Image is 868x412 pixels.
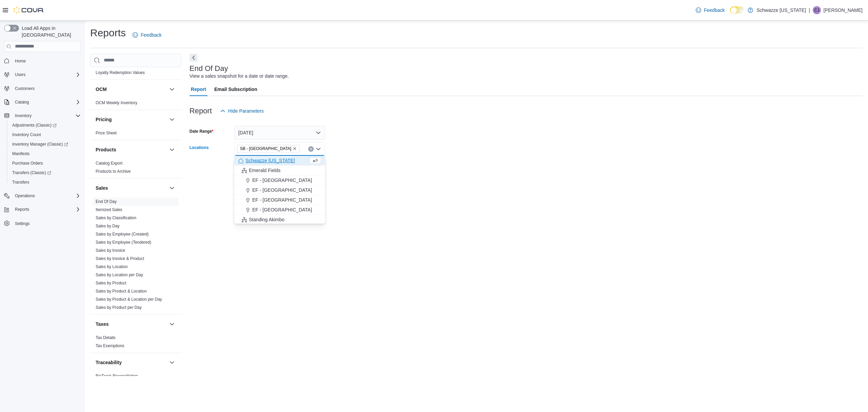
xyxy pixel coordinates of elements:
[1,97,83,107] button: Catalog
[7,120,83,130] a: Adjustments (Classic)
[96,70,145,75] span: Loyalty Redemption Values
[9,178,32,186] a: Transfers
[293,147,297,151] button: Remove SB - Louisville from selection in this group
[96,264,128,269] span: Sales by Location
[190,145,209,150] label: Locations
[19,25,81,38] span: Load All Apps in [GEOGRAPHIC_DATA]
[12,71,28,79] button: Users
[96,272,143,278] span: Sales by Location per Day
[96,185,108,191] h3: Sales
[12,112,34,120] button: Inventory
[7,168,83,177] a: Transfers (Classic)
[228,108,264,114] span: Hide Parameters
[9,159,81,167] span: Purchase Orders
[9,169,81,177] span: Transfers (Classic)
[96,223,120,229] span: Sales by Day
[9,159,46,167] a: Purchase Orders
[96,130,117,136] span: Price Sheet
[9,150,32,158] a: Manifests
[12,205,32,213] button: Reports
[96,273,143,277] a: Sales by Location per Day
[190,107,212,115] h3: Report
[96,288,147,294] span: Sales by Product & Location
[234,205,325,215] button: EF - [GEOGRAPHIC_DATA]
[234,175,325,185] button: EF - [GEOGRAPHIC_DATA]
[96,100,137,106] span: OCM Weekly Inventory
[168,146,176,154] button: Products
[14,7,44,14] img: Cova
[1,56,83,66] button: Home
[308,146,314,152] button: Clear input
[168,184,176,192] button: Sales
[9,178,81,186] span: Transfers
[130,28,164,42] a: Feedback
[693,3,727,17] a: Feedback
[90,129,181,140] div: Pricing
[90,159,181,178] div: Products
[96,359,166,366] button: Traceability
[12,112,81,120] span: Inventory
[96,199,117,204] a: End Of Day
[12,192,38,200] button: Operations
[234,126,325,139] button: [DATE]
[813,6,821,14] div: Cade Jeffress
[814,6,820,14] span: CJ
[96,264,128,269] a: Sales by Location
[245,157,295,164] span: Schwazze [US_STATE]
[234,156,325,166] button: Schwazze [US_STATE]
[824,6,863,14] p: [PERSON_NAME]
[252,187,312,193] span: EF - [GEOGRAPHIC_DATA]
[9,169,54,177] a: Transfers (Classic)
[9,140,71,148] a: Inventory Manager (Classic)
[96,216,136,220] a: Sales by Classification
[252,206,312,213] span: EF - [GEOGRAPHIC_DATA]
[96,207,122,212] a: Itemized Sales
[4,53,81,246] nav: Complex example
[96,232,149,237] a: Sales by Employee (Created)
[190,73,289,80] div: View a sales snapshot for a date or date range.
[214,82,257,96] span: Email Subscription
[237,145,300,152] span: SB - Louisville
[96,131,117,135] a: Price Sheet
[252,177,312,184] span: EF - [GEOGRAPHIC_DATA]
[96,373,138,379] span: BioTrack Reconciliation
[7,130,83,139] button: Inventory Count
[756,6,806,14] p: Schwazze [US_STATE]
[217,104,267,118] button: Hide Parameters
[96,86,166,93] button: OCM
[12,57,81,65] span: Home
[9,121,59,129] a: Adjustments (Classic)
[168,320,176,328] button: Taxes
[12,151,29,156] span: Manifests
[12,71,81,79] span: Users
[96,146,166,153] button: Products
[730,6,744,14] input: Dark Mode
[234,166,325,175] button: Emerald Fields
[12,205,81,213] span: Reports
[12,98,32,106] button: Catalog
[96,321,166,327] button: Taxes
[96,70,145,75] a: Loyalty Redemption Values
[96,359,122,366] h3: Traceability
[7,177,83,187] button: Transfers
[96,161,122,166] span: Catalog Export
[168,358,176,367] button: Traceability
[240,145,291,152] span: SB - [GEOGRAPHIC_DATA]
[96,169,131,174] a: Products to Archive
[12,84,81,93] span: Customers
[90,372,181,383] div: Traceability
[1,83,83,93] button: Customers
[9,150,81,158] span: Manifests
[96,240,151,245] a: Sales by Employee (Tendered)
[15,193,35,199] span: Operations
[96,305,142,310] span: Sales by Product per Day
[96,281,126,285] a: Sales by Product
[12,170,51,175] span: Transfers (Classic)
[316,146,321,152] button: Close list of options
[1,191,83,201] button: Operations
[96,215,136,221] span: Sales by Classification
[96,116,166,123] button: Pricing
[96,297,162,302] span: Sales by Product & Location per Day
